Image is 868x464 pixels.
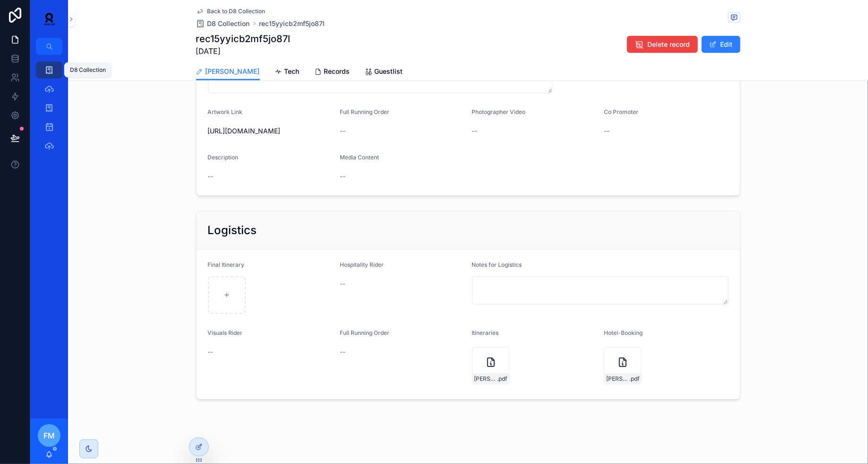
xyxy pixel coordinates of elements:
span: Final Itinerary [208,261,245,268]
span: Description [208,154,239,161]
span: D8 Collection [207,19,250,28]
span: [DATE] [196,45,291,57]
h1: rec15yyicb2mf5jo87l [196,32,291,45]
span: [PERSON_NAME]-11.10.2025 [606,375,629,383]
span: Full Running Order [340,108,389,115]
span: Tech [284,67,300,76]
span: Artwork Link [208,108,243,115]
a: D8 Collection [196,19,250,28]
span: -- [472,126,478,136]
span: Delete record [648,40,690,49]
span: [PERSON_NAME]-updated-Aug-2022 [474,375,498,383]
span: -- [340,172,345,181]
span: -- [340,126,345,136]
a: [PERSON_NAME] [196,63,260,81]
a: Back to D8 Collection [196,8,266,15]
span: Visuals Rider [208,329,243,336]
span: [URL][DOMAIN_NAME] [208,126,333,136]
span: Hospitality Rider [340,261,384,268]
a: rec15yyicb2mf5jo87l [259,19,325,28]
a: Tech [275,63,300,82]
span: Photographer Video [472,108,526,115]
span: -- [208,347,214,357]
span: Media Content [340,154,379,161]
span: .pdf [629,375,639,383]
span: Back to D8 Collection [207,8,266,15]
span: Guestlist [375,67,403,76]
div: scrollable content [30,55,68,166]
a: Records [315,63,350,82]
span: -- [604,126,610,136]
span: -- [340,279,345,289]
a: Guestlist [365,63,403,82]
span: Hotel-Booking [604,329,643,336]
div: D8 Collection [70,66,106,74]
span: FM [43,430,55,441]
h2: Logistics [208,223,257,238]
button: Delete record [627,36,698,53]
span: -- [208,172,214,181]
span: Itineraries [472,329,499,336]
button: Edit [702,36,740,53]
span: Notes for Logistics [472,261,522,268]
span: Full Running Order [340,329,389,336]
span: Co Promoter [604,108,638,115]
span: -- [340,347,345,357]
img: App logo [38,11,60,26]
span: [PERSON_NAME] [206,67,260,76]
span: Records [324,67,350,76]
span: .pdf [498,375,507,383]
